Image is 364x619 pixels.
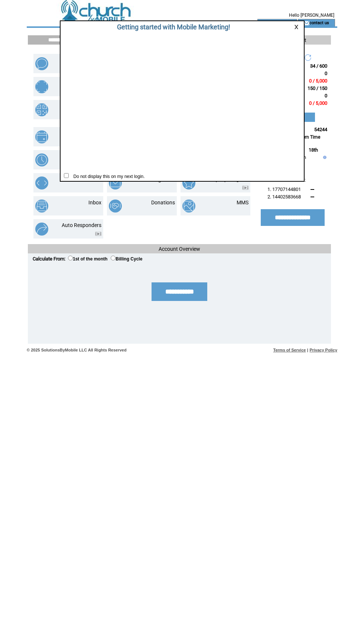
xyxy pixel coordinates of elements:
[309,147,318,153] span: 18th
[304,20,309,26] img: contact_us_icon.gif
[294,135,320,140] span: Eastern Time
[62,222,101,228] a: Auto Responders
[269,20,274,26] img: account_icon.gif
[68,256,107,262] label: 1st of the month
[159,246,200,252] span: Account Overview
[35,130,48,143] img: appointments.png
[35,80,48,93] img: mobile-coupons.png
[289,13,334,18] span: Hello [PERSON_NAME]
[151,200,175,205] a: Donations
[267,194,301,200] span: 2. 14402583668
[309,100,327,106] span: 0 / 5,000
[35,103,48,116] img: qr-codes.png
[310,63,327,69] span: 34 / 600
[273,348,306,352] a: Terms of Service
[35,176,48,189] img: web-forms.png
[242,186,248,190] img: video.png
[314,127,327,132] span: 54244
[109,176,122,189] img: email-integration.png
[70,174,145,179] span: Do not display this on my next login.
[111,256,142,262] label: Billing Cycle
[182,176,195,189] img: loyalty-program.png
[308,85,327,91] span: 150 / 150
[109,200,122,213] img: donations.png
[325,93,327,98] span: 0
[35,223,48,236] img: auto-responders.png
[88,200,101,205] a: Inbox
[309,348,337,352] a: Privacy Policy
[68,256,73,260] input: 1st of the month
[95,232,101,236] img: video.png
[309,20,329,25] a: contact us
[182,200,195,213] img: mms.png
[111,256,116,260] input: Billing Cycle
[35,200,48,213] img: inbox.png
[33,256,65,262] span: Calculate From:
[35,57,48,70] img: text-blast.png
[321,156,326,159] img: help.gif
[110,23,230,31] span: Getting started with Mobile Marketing!
[309,78,327,84] span: 0 / 5,000
[325,71,327,76] span: 0
[267,187,301,192] span: 1. 17707144801
[237,200,248,205] a: MMS
[35,153,48,166] img: scheduled-tasks.png
[27,348,127,352] span: © 2025 SolutionsByMobile LLC All Rights Reserved
[307,348,308,352] span: |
